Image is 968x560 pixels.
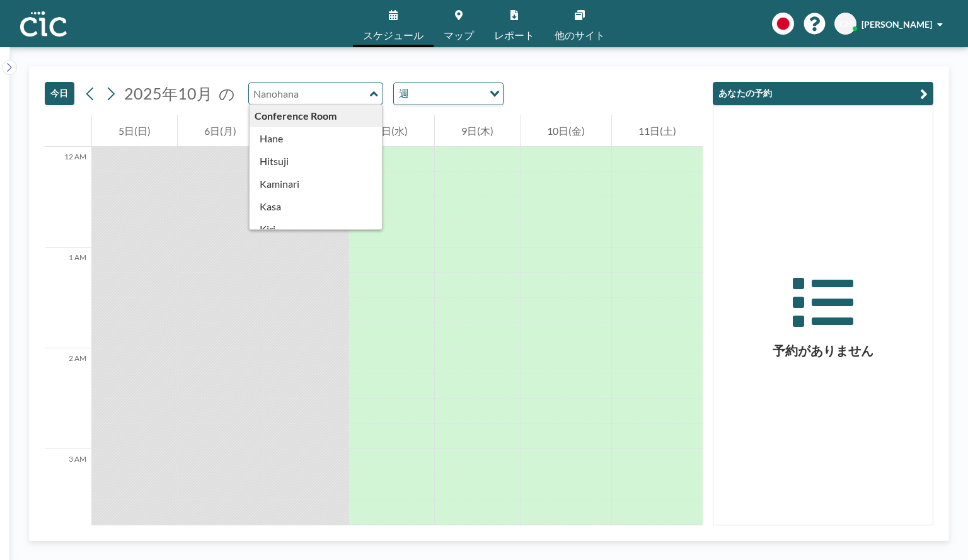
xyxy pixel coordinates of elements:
span: レポート [494,30,534,40]
span: 他のサイト [555,30,605,40]
span: 2025年10月 [124,84,212,103]
span: の [219,84,235,103]
span: 週 [396,86,412,102]
input: Nanohana [249,83,370,104]
img: organization-logo [20,11,67,37]
input: Search for option [413,86,482,102]
button: 今日 [45,82,74,105]
div: 5日(日) [92,115,177,147]
span: [PERSON_NAME] [861,19,932,30]
span: マップ [444,30,474,40]
div: 9日(木) [435,115,520,147]
span: CH [839,18,852,30]
div: 10日(金) [521,115,611,147]
div: 1 AM [45,248,91,348]
div: Kiri [250,218,383,241]
div: 12 AM [45,147,91,248]
div: Kasa [250,195,383,218]
span: スケジュール [363,30,423,40]
div: Hitsuji [250,150,383,173]
div: 2 AM [45,348,91,449]
div: 11日(土) [612,115,703,147]
div: Hane [250,127,383,150]
h3: 予約がありません [713,343,933,358]
div: 8日(水) [349,115,434,147]
div: 6日(月) [178,115,263,147]
div: Conference Room [250,105,383,127]
div: Kaminari [250,173,383,195]
div: 3 AM [45,449,91,550]
div: Search for option [394,83,503,105]
button: あなたの予約 [713,82,933,105]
